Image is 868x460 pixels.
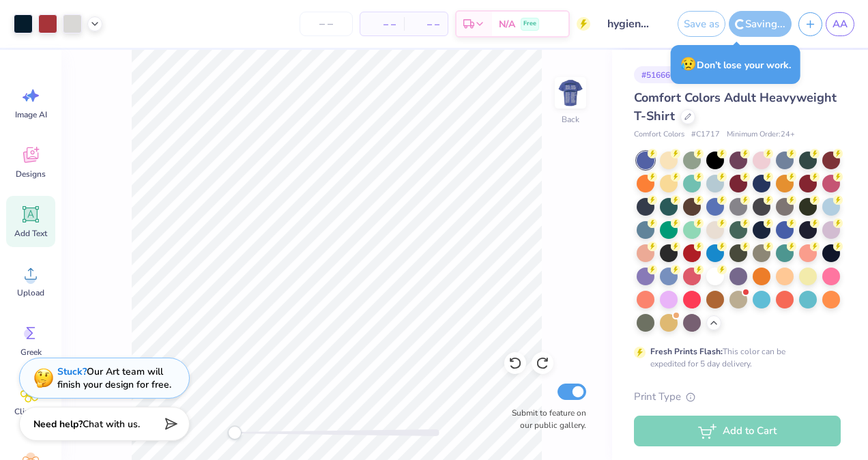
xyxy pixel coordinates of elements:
div: Print Type [634,389,841,405]
div: # 516666A [634,66,689,83]
span: Free [523,19,536,29]
span: 😥 [680,55,697,73]
span: Image AI [15,109,47,120]
label: Submit to feature on our public gallery. [504,407,586,431]
input: – – [300,12,353,36]
span: N/A [499,17,515,31]
strong: Fresh Prints Flash: [650,346,723,357]
div: This color can be expedited for 5 day delivery. [650,345,818,370]
strong: Stuck? [57,365,87,378]
div: Don’t lose your work. [671,45,800,84]
span: # C1717 [691,129,720,141]
strong: Need help? [33,418,83,431]
input: Untitled Design [597,10,664,38]
span: Add Text [14,228,47,239]
a: AA [826,12,854,36]
span: Comfort Colors Adult Heavyweight T-Shirt [634,89,837,124]
span: Chat with us. [83,418,140,431]
div: Accessibility label [228,426,242,440]
div: Back [562,113,579,126]
span: – – [368,17,396,31]
span: Comfort Colors [634,129,684,141]
div: Our Art team will finish your design for free. [57,365,171,391]
span: Upload [17,287,44,298]
span: Clipart & logos [8,406,53,428]
span: AA [833,16,848,32]
img: Back [557,79,584,106]
span: Minimum Order: 24 + [727,129,795,141]
span: Greek [20,347,42,358]
span: – – [412,17,439,31]
span: Designs [16,169,46,179]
